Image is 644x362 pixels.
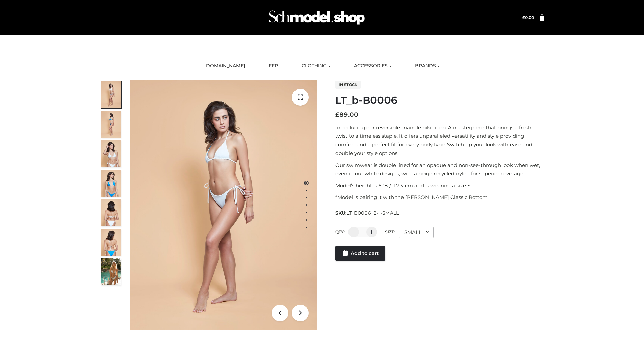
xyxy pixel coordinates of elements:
div: SMALL [399,227,434,238]
bdi: 89.00 [335,111,358,118]
a: Add to cart [335,246,385,261]
a: BRANDS [410,59,445,73]
span: £ [335,111,339,118]
p: Model’s height is 5 ‘8 / 173 cm and is wearing a size S. [335,181,544,190]
label: QTY: [335,229,345,234]
img: Arieltop_CloudNine_AzureSky2.jpg [101,258,121,285]
img: ArielClassicBikiniTop_CloudNine_AzureSky_OW114ECO_1-scaled.jpg [101,81,121,108]
bdi: 0.00 [522,15,534,20]
p: *Model is pairing it with the [PERSON_NAME] Classic Bottom [335,193,544,202]
img: ArielClassicBikiniTop_CloudNine_AzureSky_OW114ECO_3-scaled.jpg [101,140,121,167]
a: CLOTHING [297,59,335,73]
a: FFP [264,59,283,73]
span: In stock [335,81,361,89]
a: £0.00 [522,15,534,20]
img: ArielClassicBikiniTop_CloudNine_AzureSky_OW114ECO_2-scaled.jpg [101,111,121,138]
span: LT_B0006_2-_-SMALL [346,210,399,216]
img: Schmodel Admin 964 [266,4,367,31]
h1: LT_b-B0006 [335,94,544,106]
span: SKU: [335,209,399,217]
a: [DOMAIN_NAME] [199,59,250,73]
img: ArielClassicBikiniTop_CloudNine_AzureSky_OW114ECO_8-scaled.jpg [101,229,121,256]
a: ACCESSORIES [349,59,396,73]
span: £ [522,15,525,20]
label: Size: [385,229,395,234]
p: Introducing our reversible triangle bikini top. A masterpiece that brings a fresh twist to a time... [335,123,544,158]
img: ArielClassicBikiniTop_CloudNine_AzureSky_OW114ECO_7-scaled.jpg [101,199,121,226]
p: Our swimwear is double lined for an opaque and non-see-through look when wet, even in our white d... [335,161,544,178]
img: ArielClassicBikiniTop_CloudNine_AzureSky_OW114ECO_4-scaled.jpg [101,170,121,197]
img: ArielClassicBikiniTop_CloudNine_AzureSky_OW114ECO_1 [130,80,317,330]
